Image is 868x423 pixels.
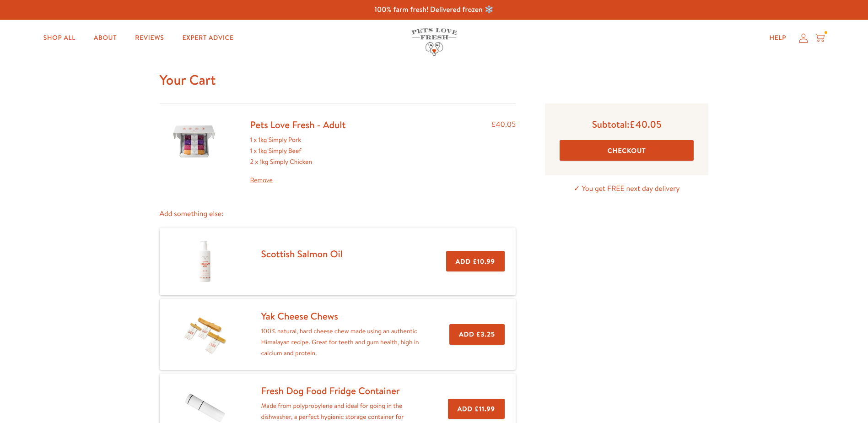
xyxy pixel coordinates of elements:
[449,324,505,345] button: Add £3.25
[250,135,346,185] div: 1 x 1kg Simply Pork 1 x 1kg Simply Beef 2 x 1kg Simply Chicken
[160,208,516,220] p: Add something else:
[250,118,346,131] a: Pets Love Fresh - Adult
[128,29,171,47] a: Reviews
[261,326,421,358] p: 100% natural, hard cheese chew made using an authentic Himalayan recipe. Great for teeth and gum ...
[36,29,83,47] a: Shop All
[86,29,124,47] a: About
[762,29,793,47] a: Help
[560,140,694,161] button: Checkout
[545,183,708,195] p: ✓ You get FREE next day delivery
[261,309,338,323] a: Yak Cheese Chews
[182,239,228,284] img: Scottish Salmon Oil
[182,311,228,357] img: Yak Cheese Chews
[491,119,516,185] div: £40.05
[160,71,709,89] h1: Your Cart
[175,29,241,47] a: Expert Advice
[261,247,343,260] a: Scottish Salmon Oil
[630,118,662,131] span: £40.05
[448,399,505,419] button: Add £11.99
[560,118,694,130] p: Subtotal:
[411,28,457,56] img: Pets Love Fresh
[250,175,346,186] a: Remove
[261,384,400,397] a: Fresh Dog Food Fridge Container
[446,251,505,271] button: Add £10.99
